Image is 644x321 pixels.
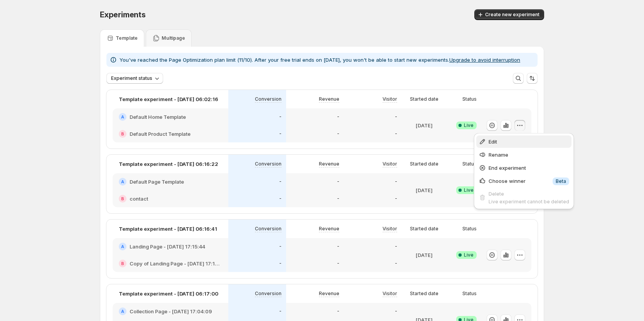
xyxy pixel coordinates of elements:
[121,196,124,201] h2: B
[410,161,438,167] p: Started date
[106,73,163,84] button: Experiment status
[119,225,217,233] p: Template experiment - [DATE] 06:16:41
[464,252,474,258] span: Live
[319,226,339,232] p: Revenue
[121,309,124,314] h2: A
[337,179,339,185] p: -
[476,135,572,148] button: Edit
[527,73,538,84] button: Sort the results
[121,179,124,184] h2: A
[395,196,397,202] p: -
[476,188,572,207] button: DeleteLive experiment cannot be deleted
[337,131,339,137] p: -
[319,161,339,167] p: Revenue
[319,291,339,297] p: Revenue
[395,114,397,120] p: -
[111,75,152,81] span: Experiment status
[130,243,205,250] h2: Landing Page - [DATE] 17:15:44
[489,139,497,145] span: Edit
[416,122,433,129] p: [DATE]
[489,152,508,158] span: Rename
[319,96,339,102] p: Revenue
[119,290,218,297] p: Template experiment - [DATE] 06:17:00
[395,179,397,185] p: -
[410,291,438,297] p: Started date
[462,96,477,102] p: Status
[556,178,566,184] span: Beta
[121,115,124,119] h2: A
[476,162,572,174] button: End experiment
[162,35,185,41] p: Multipage
[337,243,339,250] p: -
[464,122,474,128] span: Live
[279,260,282,267] p: -
[130,195,148,203] h2: contact
[130,113,186,121] h2: Default Home Template
[464,187,474,193] span: Live
[462,226,477,232] p: Status
[489,165,526,171] span: End experiment
[395,243,397,250] p: -
[489,199,569,204] span: Live experiment cannot be deleted
[279,114,282,120] p: -
[383,161,397,167] p: Visitor
[410,96,438,102] p: Started date
[395,260,397,267] p: -
[130,307,212,315] h2: Collection Page - [DATE] 17:04:09
[383,291,397,297] p: Visitor
[474,9,544,20] button: Create new experiment
[383,96,397,102] p: Visitor
[337,196,339,202] p: -
[100,10,146,19] span: Experiments
[395,131,397,137] p: -
[337,114,339,120] p: -
[130,178,184,186] h2: Default Page Template
[416,186,433,194] p: [DATE]
[116,35,138,41] p: Template
[255,226,282,232] p: Conversion
[489,178,526,184] span: Choose winner
[449,57,520,63] button: Upgrade to avoid interruption
[395,308,397,314] p: -
[416,251,433,259] p: [DATE]
[255,291,282,297] p: Conversion
[120,56,520,64] p: You've reached the Page Optimization plan limit (11/10). After your free trial ends on [DATE], yo...
[485,12,539,18] span: Create new experiment
[337,308,339,314] p: -
[121,244,124,249] h2: A
[462,161,477,167] p: Status
[119,95,218,103] p: Template experiment - [DATE] 06:02:16
[255,96,282,102] p: Conversion
[121,261,124,266] h2: B
[337,260,339,267] p: -
[279,131,282,137] p: -
[119,160,218,168] p: Template experiment - [DATE] 06:16:22
[130,260,222,267] h2: Copy of Landing Page - [DATE] 17:15:44
[383,226,397,232] p: Visitor
[476,175,572,187] button: Choose winnerInfoBeta
[279,179,282,185] p: -
[279,243,282,250] p: -
[121,132,124,136] h2: B
[279,196,282,202] p: -
[130,130,191,138] h2: Default Product Template
[279,308,282,314] p: -
[255,161,282,167] p: Conversion
[410,226,438,232] p: Started date
[462,291,477,297] p: Status
[489,190,569,198] div: Delete
[476,149,572,161] button: Rename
